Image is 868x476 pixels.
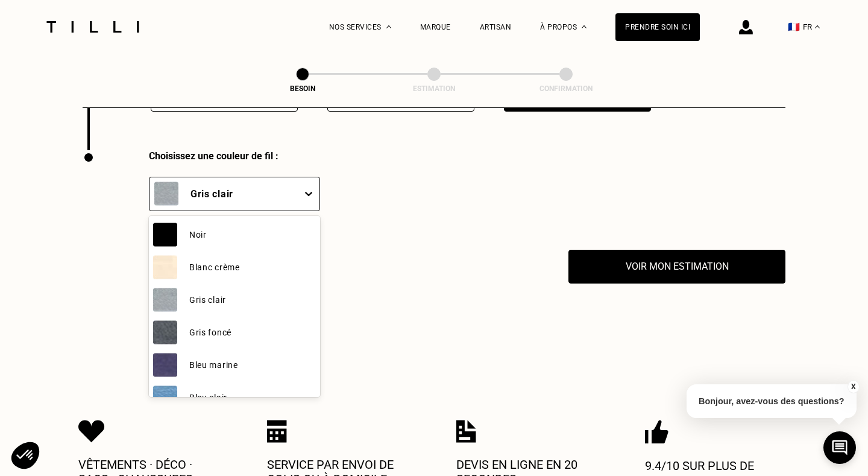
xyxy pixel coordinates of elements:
[149,316,320,349] div: Gris foncé
[149,284,320,316] div: Gris clair
[386,25,391,28] img: Menu déroulant
[506,84,626,93] div: Confirmation
[149,349,320,381] div: Bleu marine
[374,84,494,93] div: Estimation
[153,255,177,279] img: Blanc crème
[267,420,287,443] img: Icon
[788,21,800,33] span: 🇫🇷
[42,21,143,33] img: Logo du service de couturière Tilli
[149,381,320,414] div: Bleu clair
[568,250,785,284] button: Voir mon estimation
[582,25,587,28] img: Menu déroulant à propos
[815,25,820,28] img: menu déroulant
[154,182,178,206] img: Gris clair
[456,420,476,443] img: Icon
[153,386,177,410] img: Bleu clair
[687,384,857,418] p: Bonjour, avez-vous des questions?
[78,420,105,443] img: Icon
[190,188,233,200] p: Gris clair
[847,380,859,393] button: X
[739,20,753,34] img: icône connexion
[242,84,363,93] div: Besoin
[480,23,512,31] a: Artisan
[153,288,177,312] img: Gris clair
[645,420,668,444] img: Icon
[615,13,700,41] a: Prendre soin ici
[153,353,177,377] img: Bleu marine
[153,223,177,247] img: Noir
[149,150,320,162] div: Choisissez une couleur de fil :
[153,320,177,344] img: Gris foncé
[149,218,320,251] div: Noir
[149,251,320,284] div: Blanc crème
[420,23,451,31] a: Marque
